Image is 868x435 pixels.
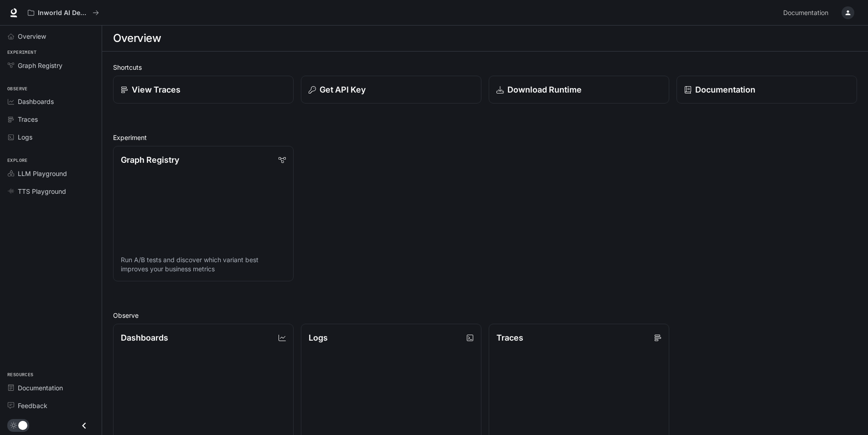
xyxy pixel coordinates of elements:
p: Download Runtime [507,83,582,96]
span: Feedback [18,401,47,410]
span: Traces [18,114,38,124]
p: Get API Key [320,83,366,96]
span: TTS Playground [18,186,66,196]
a: Download Runtime [489,76,669,104]
p: Run A/B tests and discover which variant best improves your business metrics [121,255,286,274]
a: Feedback [4,398,98,414]
h2: Shortcuts [113,62,857,72]
a: TTS Playground [4,183,98,199]
h2: Observe [113,311,857,320]
a: Graph RegistryRun A/B tests and discover which variant best improves your business metrics [113,146,294,281]
h2: Experiment [113,133,857,142]
a: View Traces [113,76,294,104]
a: Logs [4,129,98,145]
button: Get API Key [301,76,481,104]
span: Logs [18,132,32,142]
a: Graph Registry [4,57,98,73]
a: LLM Playground [4,166,98,181]
a: Overview [4,28,98,44]
span: Dashboards [18,97,54,106]
span: Documentation [18,383,63,393]
a: Dashboards [4,93,98,109]
button: Close drawer [74,416,94,435]
span: Documentation [783,7,828,19]
a: Documentation [4,380,98,396]
span: Overview [18,31,46,41]
button: All workspaces [24,4,103,22]
p: View Traces [132,83,181,96]
h1: Overview [113,29,161,47]
p: Inworld AI Demos [38,9,89,17]
p: Traces [496,331,523,344]
a: Documentation [780,4,835,22]
span: LLM Playground [18,169,67,178]
a: Documentation [677,76,857,104]
p: Graph Registry [121,154,179,166]
span: Graph Registry [18,61,62,70]
p: Logs [309,331,328,344]
p: Dashboards [121,331,168,344]
span: Dark mode toggle [18,420,27,430]
a: Traces [4,111,98,127]
p: Documentation [695,83,755,96]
